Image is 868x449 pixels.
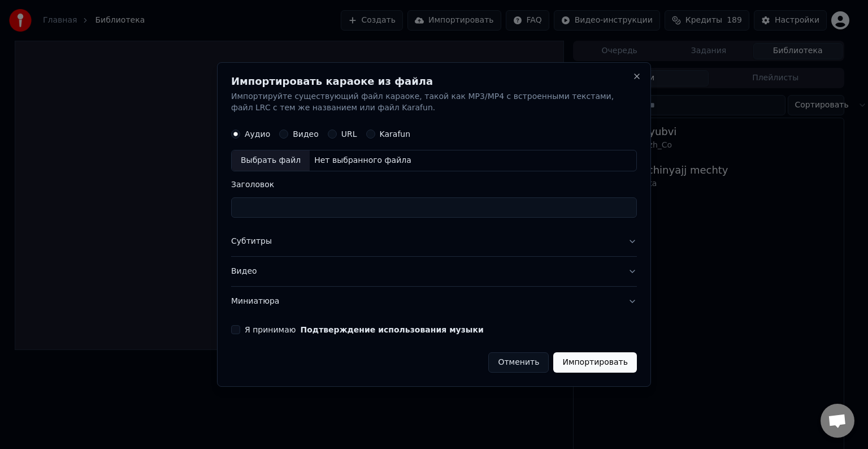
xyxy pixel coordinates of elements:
[488,352,549,373] button: Отменить
[293,130,319,138] label: Видео
[301,326,484,334] button: Я принимаю
[245,326,484,334] label: Я принимаю
[231,91,637,114] p: Импортируйте существующий файл караоке, такой как MP3/MP4 с встроенными текстами, файл LRC с тем ...
[553,352,637,373] button: Импортировать
[380,130,411,138] label: Karafun
[231,287,637,316] button: Миниатюра
[310,155,416,166] div: Нет выбранного файла
[231,227,637,256] button: Субтитры
[341,130,357,138] label: URL
[231,180,637,188] label: Заголовок
[232,150,310,171] div: Выбрать файл
[231,257,637,286] button: Видео
[245,130,270,138] label: Аудио
[231,76,637,87] h2: Импортировать караоке из файла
